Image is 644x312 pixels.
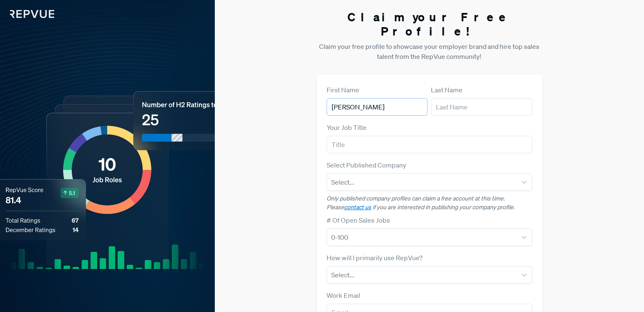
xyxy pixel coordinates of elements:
[327,122,367,132] label: Your Job Title
[431,98,532,116] input: Last Name
[327,160,406,170] label: Select Published Company
[327,290,360,300] label: Work Email
[431,85,463,95] label: Last Name
[327,85,359,95] label: First Name
[327,215,390,225] label: # Of Open Sales Jobs
[344,203,371,211] a: contact us
[317,41,542,61] p: Claim your free profile to showcase your employer brand and hire top sales talent from the RepVue...
[327,194,532,212] p: Only published company profiles can claim a free account at this time. Please if you are interest...
[327,253,423,263] label: How will I primarily use RepVue?
[327,98,428,116] input: First Name
[327,136,532,153] input: Title
[317,10,542,38] h3: Claim your Free Profile!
